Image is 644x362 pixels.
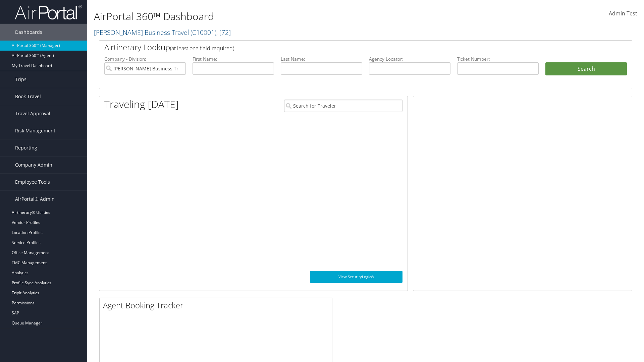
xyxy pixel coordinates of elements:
img: airportal-logo.png [15,4,82,20]
label: Last Name: [281,56,362,62]
a: [PERSON_NAME] Business Travel [94,28,231,37]
span: (at least one field required) [170,45,234,52]
h1: Traveling [DATE] [104,97,179,111]
label: Company - Division: [104,56,186,62]
span: Travel Approval [15,105,50,122]
span: Company Admin [15,157,52,173]
span: Admin Test [609,10,637,17]
span: , [ 72 ] [216,28,231,37]
a: Admin Test [609,3,637,24]
span: Book Travel [15,88,41,105]
h2: Agent Booking Tracker [103,300,332,311]
input: Search for Traveler [284,100,402,112]
button: Search [545,62,627,76]
span: Employee Tools [15,174,50,190]
span: ( C10001 ) [191,28,216,37]
a: View SecurityLogic® [310,271,402,283]
label: Agency Locator: [369,56,450,62]
span: Risk Management [15,122,55,139]
h1: AirPortal 360™ Dashboard [94,9,456,23]
label: First Name: [193,56,274,62]
span: AirPortal® Admin [15,191,55,207]
h2: Airtinerary Lookup [104,42,583,53]
span: Reporting [15,139,37,156]
label: Ticket Number: [457,56,539,62]
span: Dashboards [15,24,42,41]
span: Trips [15,71,26,88]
